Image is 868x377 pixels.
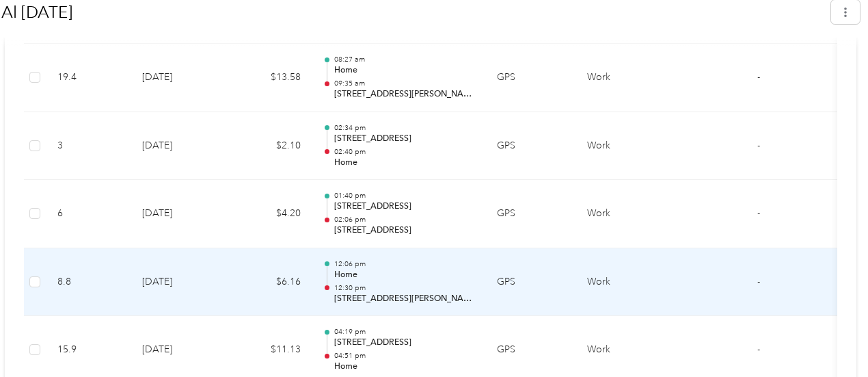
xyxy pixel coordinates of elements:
[131,44,229,112] td: [DATE]
[46,112,131,181] td: 3
[334,337,475,349] p: [STREET_ADDRESS]
[757,71,760,83] span: -
[334,55,475,64] p: 08:27 am
[757,343,760,355] span: -
[576,180,681,248] td: Work
[334,361,475,373] p: Home
[334,200,475,213] p: [STREET_ADDRESS]
[334,133,475,145] p: [STREET_ADDRESS]
[334,123,475,133] p: 02:34 pm
[486,180,576,248] td: GPS
[757,276,760,287] span: -
[228,248,312,317] td: $6.16
[334,224,475,237] p: [STREET_ADDRESS]
[228,112,312,181] td: $2.10
[334,79,475,88] p: 09:35 am
[334,327,475,337] p: 04:19 pm
[228,44,312,112] td: $13.58
[131,248,229,317] td: [DATE]
[486,112,576,181] td: GPS
[757,207,760,219] span: -
[46,44,131,112] td: 19.4
[131,180,229,248] td: [DATE]
[334,269,475,281] p: Home
[46,180,131,248] td: 6
[334,283,475,293] p: 12:30 pm
[576,112,681,181] td: Work
[757,140,760,151] span: -
[131,112,229,181] td: [DATE]
[576,248,681,317] td: Work
[486,248,576,317] td: GPS
[334,259,475,269] p: 12:06 pm
[334,215,475,224] p: 02:06 pm
[334,191,475,200] p: 01:40 pm
[334,64,475,77] p: Home
[334,293,475,305] p: [STREET_ADDRESS][PERSON_NAME]
[334,147,475,157] p: 02:40 pm
[334,351,475,361] p: 04:51 pm
[334,157,475,169] p: Home
[334,88,475,101] p: [STREET_ADDRESS][PERSON_NAME]
[228,180,312,248] td: $4.20
[576,44,681,112] td: Work
[46,248,131,317] td: 8.8
[486,44,576,112] td: GPS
